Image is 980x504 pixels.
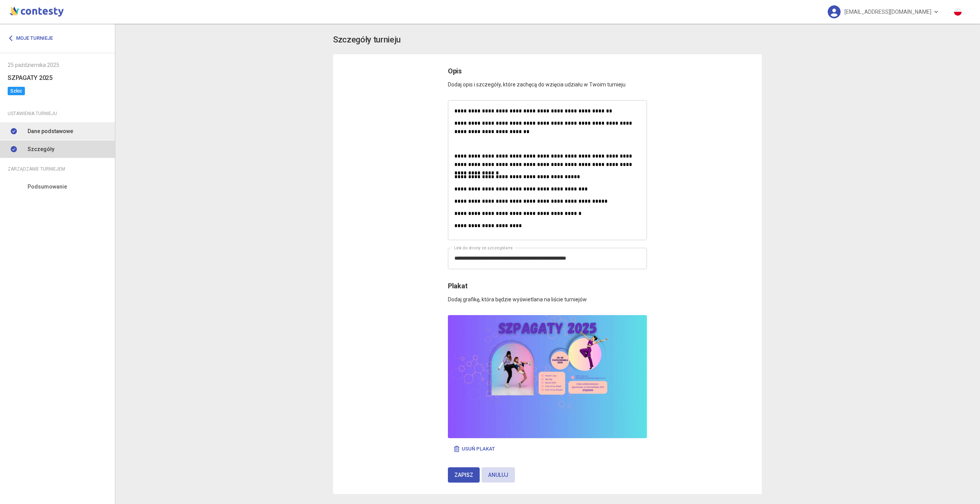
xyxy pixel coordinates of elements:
[448,67,462,75] span: Opis
[28,182,67,191] span: Podsumowanie
[448,467,480,483] button: Zapisz
[28,145,54,153] span: Szczegóły
[454,472,473,478] span: Zapisz
[448,282,467,290] span: Plakat
[482,467,515,483] button: Anuluj
[28,127,73,135] span: Dane podstawowe
[8,73,107,83] h6: SZPAGATY 2025
[8,61,107,69] div: 25 października 2025
[448,291,647,304] p: Dodaj grafikę, która będzie wyświetlana na liście turniejów
[448,315,647,438] img: xlisrhj0rldgg7aclo0s.jpg
[8,31,59,45] a: Moje turnieje
[8,87,25,95] span: Szkic
[448,442,501,456] button: Usuń plakat
[333,33,401,47] h3: Szczegóły turnieju
[8,165,65,173] span: Zarządzanie turniejem
[333,33,762,47] app-title: settings-details.title
[844,4,931,20] span: [EMAIL_ADDRESS][DOMAIN_NAME]
[8,109,107,118] div: Ustawienia turnieju
[448,76,647,89] p: Dodaj opis i szczegóły, które zachęcą do wzięcia udziału w Twoim turnieju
